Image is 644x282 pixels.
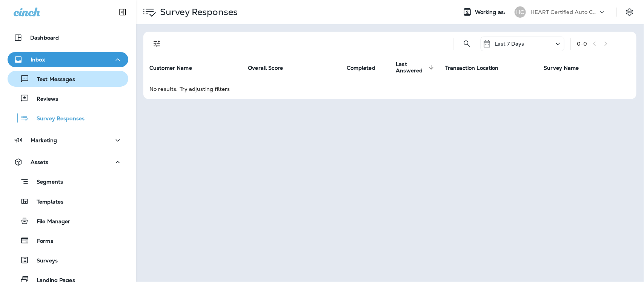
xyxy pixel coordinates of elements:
[31,57,45,63] p: Inbox
[29,257,58,265] p: Surveys
[29,238,53,245] p: Forms
[248,65,283,71] span: Overall Score
[157,6,238,18] p: Survey Responses
[445,65,499,71] span: Transaction Location
[347,65,375,71] span: Completed
[29,76,75,83] p: Text Messages
[248,64,293,71] span: Overall Score
[29,115,85,123] p: Survey Responses
[143,79,636,99] td: No results. Try adjusting filters
[31,159,48,165] p: Assets
[396,61,426,74] span: Last Answered
[8,90,128,106] button: Reviews
[8,110,128,126] button: Survey Responses
[8,233,128,248] button: Forms
[8,30,128,45] button: Dashboard
[8,252,128,268] button: Surveys
[8,71,128,87] button: Text Messages
[29,96,58,103] p: Reviews
[112,5,133,20] button: Collapse Sidebar
[31,137,57,143] p: Marketing
[544,64,589,71] span: Survey Name
[8,193,128,209] button: Templates
[515,6,526,18] div: HC
[8,133,128,148] button: Marketing
[29,218,71,225] p: File Manager
[544,65,579,71] span: Survey Name
[29,179,63,186] p: Segments
[475,9,507,15] span: Working as:
[495,41,524,47] p: Last 7 Days
[149,65,192,71] span: Customer Name
[30,35,59,41] p: Dashboard
[445,64,509,71] span: Transaction Location
[8,213,128,229] button: File Manager
[149,36,164,51] button: Filters
[8,155,128,170] button: Assets
[577,41,587,47] div: 0 - 0
[347,64,385,71] span: Completed
[623,5,636,19] button: Settings
[396,61,436,74] span: Last Answered
[530,9,598,15] p: HEART Certified Auto Care
[460,36,475,51] button: Search Survey Responses
[8,52,128,67] button: Inbox
[29,199,63,206] p: Templates
[8,173,128,190] button: Segments
[149,64,202,71] span: Customer Name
